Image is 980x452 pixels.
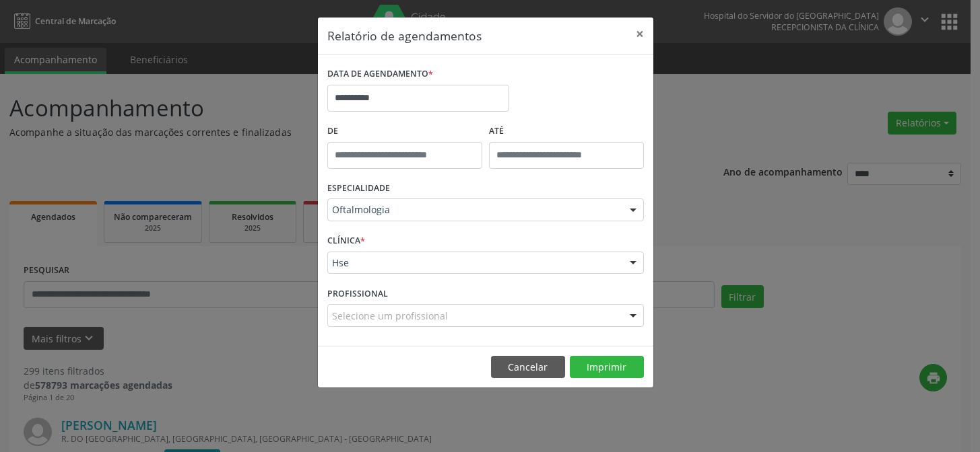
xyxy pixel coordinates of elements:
button: Imprimir [570,356,644,379]
label: ATÉ [489,121,644,142]
span: Selecione um profissional [332,309,448,323]
button: Close [626,17,653,50]
h5: Relatório de agendamentos [327,27,482,44]
label: De [327,121,482,142]
button: Cancelar [491,356,565,379]
span: Oftalmologia [332,203,616,217]
label: PROFISSIONAL [327,283,388,304]
label: CLÍNICA [327,231,365,252]
label: ESPECIALIDADE [327,178,390,199]
label: DATA DE AGENDAMENTO [327,64,433,85]
span: Hse [332,256,616,270]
